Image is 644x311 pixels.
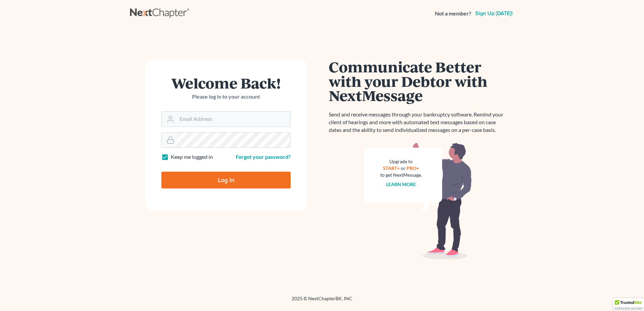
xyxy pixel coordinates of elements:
[161,93,291,101] p: Please log in to your account
[236,153,291,160] a: Forgot your password?
[161,76,291,90] h1: Welcome Back!
[383,165,400,171] a: START+
[329,60,507,103] h1: Communicate Better with your Debtor with NextMessage
[613,298,644,311] div: TrustedSite Certified
[364,142,472,260] img: nextmessage_bg-59042aed3d76b12b5cd301f8e5b87938c9018125f34e5fa2b7a6b67550977c72.svg
[474,11,514,16] a: Sign up [DATE]!
[435,10,471,18] strong: Not a member?
[329,111,507,134] p: Send and receive messages through your bankruptcy software. Remind your client of hearings and mo...
[130,295,514,307] div: 2025 © NextChapterBK, INC
[386,181,416,187] a: Learn more
[171,153,213,161] label: Keep me logged in
[401,165,406,171] span: or
[380,158,422,165] div: Upgrade to
[161,172,291,188] input: Log In
[380,172,422,178] div: to get NextMessage.
[407,165,419,171] a: PRO+
[177,112,290,127] input: Email Address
